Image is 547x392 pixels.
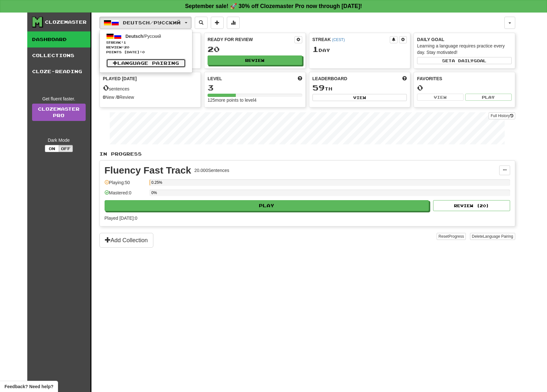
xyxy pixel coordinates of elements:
[99,233,153,248] button: Add Collection
[452,58,474,63] span: a daily
[32,137,86,143] div: Dark Mode
[402,75,407,82] span: This week in points, UTC
[59,145,73,152] button: Off
[417,36,512,43] div: Daily Goal
[312,84,407,92] div: th
[103,95,106,100] strong: 0
[208,97,302,103] div: 125 more points to level 4
[489,112,515,119] button: Full History
[103,94,198,100] div: New / Review
[103,75,137,82] span: Played [DATE]
[227,17,240,29] button: More stats
[312,83,325,92] span: 59
[208,45,302,53] div: 20
[105,216,137,221] span: Played [DATE]: 0
[417,84,512,92] div: 0
[483,234,513,239] span: Language Pairing
[298,75,302,82] span: Score more points to level up
[103,83,109,92] span: 0
[211,17,224,29] button: Add sentence to collection
[332,38,345,42] a: (CEST)
[106,45,186,50] span: Review: 20
[45,145,59,152] button: On
[417,57,512,64] button: Seta dailygoal
[100,31,192,55] a: Deutsch/РусскийStreak:1 Review:20Points [DATE]:0
[45,19,87,25] div: Clozemaster
[185,3,362,9] strong: September sale! 🚀 30% off Clozemaster Pro now through [DATE]!
[417,94,464,101] button: View
[99,17,192,29] button: Deutsch/Русский
[312,94,407,101] button: View
[417,75,512,82] div: Favorites
[465,94,512,101] button: Play
[27,64,90,80] a: Cloze-Reading
[194,167,229,174] div: 20.000 Sentences
[125,34,143,39] span: Deutsch
[27,31,90,47] a: Dashboard
[312,36,390,43] div: Streak
[105,166,191,175] div: Fluency Fast Track
[437,233,466,240] button: ResetProgress
[470,233,515,240] button: DeleteLanguage Pairing
[105,190,146,200] div: Mastered: 0
[208,55,302,65] button: Review
[103,84,198,92] div: sentences
[105,200,429,211] button: Play
[312,45,319,54] span: 1
[106,50,186,55] span: Points [DATE]: 0
[32,96,86,102] div: Get fluent faster.
[117,95,119,100] strong: 0
[433,200,510,211] button: Review (20)
[417,43,512,55] div: Learning a language requires practice every day. Stay motivated!
[208,36,295,43] div: Ready for Review
[449,234,464,239] span: Progress
[123,20,181,25] span: Deutsch / Русский
[106,59,186,68] a: Language Pairing
[106,40,186,45] span: Streak:
[195,17,208,29] button: Search sentences
[27,47,90,64] a: Collections
[208,75,222,82] span: Level
[124,40,126,44] span: 1
[312,75,347,82] span: Leaderboard
[99,151,515,157] p: In Progress
[312,45,407,54] div: Day
[208,84,302,92] div: 3
[4,383,53,390] span: Open feedback widget
[105,179,146,190] div: Playing: 50
[32,104,86,121] a: ClozemasterPro
[125,34,161,39] span: / Русский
